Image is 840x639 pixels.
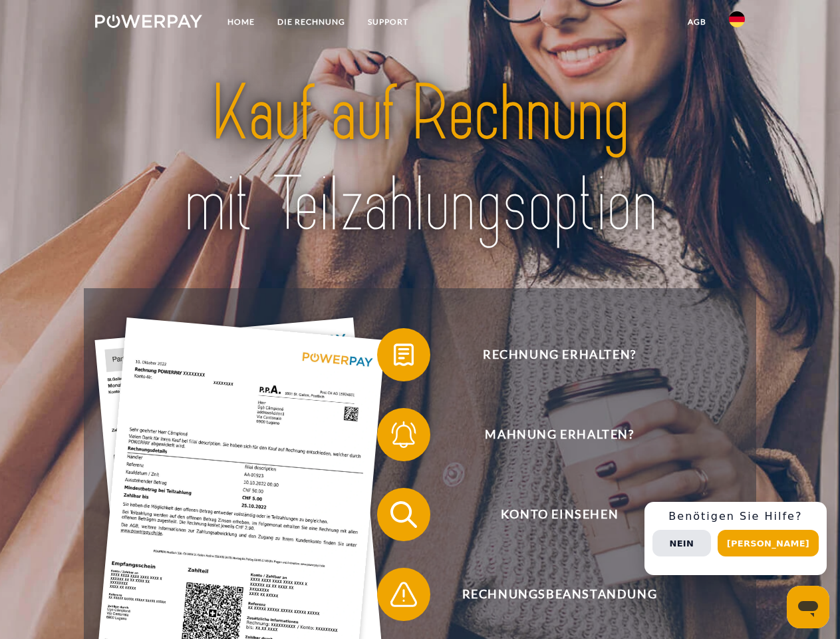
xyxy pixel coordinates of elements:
button: Nein [652,530,711,556]
div: Schnellhilfe [644,502,827,575]
img: logo-powerpay-white.svg [95,15,202,28]
h3: Benötigen Sie Hilfe? [652,510,819,523]
iframe: Schaltfläche zum Öffnen des Messaging-Fensters [787,586,829,628]
button: Konto einsehen [377,488,723,541]
img: qb_bill.svg [387,338,420,371]
span: Mahnung erhalten? [396,408,722,461]
button: [PERSON_NAME] [718,530,819,556]
img: qb_bell.svg [387,418,420,451]
img: qb_search.svg [387,498,420,531]
img: de [729,11,745,27]
a: agb [676,10,718,34]
span: Rechnungsbeanstandung [396,568,722,621]
img: qb_warning.svg [387,578,420,611]
button: Mahnung erhalten? [377,408,723,461]
span: Konto einsehen [396,488,722,541]
a: Home [216,10,266,34]
a: DIE RECHNUNG [266,10,356,34]
span: Rechnung erhalten? [396,328,722,381]
button: Rechnungsbeanstandung [377,568,723,621]
img: title-powerpay_de.svg [127,64,713,255]
button: Rechnung erhalten? [377,328,723,381]
a: SUPPORT [356,10,420,34]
